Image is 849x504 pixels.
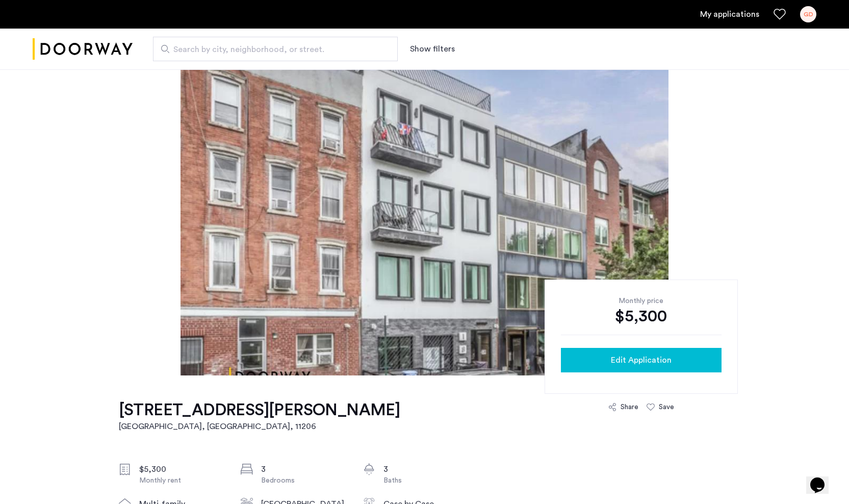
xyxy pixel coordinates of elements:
[33,30,133,68] img: logo
[119,400,400,433] a: [STREET_ADDRESS][PERSON_NAME][GEOGRAPHIC_DATA], [GEOGRAPHIC_DATA], 11206
[621,402,638,412] div: Share
[561,348,722,372] button: button
[139,463,225,475] div: $5,300
[410,43,455,55] button: Show or hide filters
[700,8,759,20] a: My application
[383,463,469,475] div: 3
[139,475,225,486] div: Monthly rent
[119,400,400,420] h1: [STREET_ADDRESS][PERSON_NAME]
[806,463,839,494] iframe: chat widget
[659,402,674,412] div: Save
[153,37,398,61] input: Apartment Search
[800,6,816,22] div: GD
[261,475,347,486] div: Bedrooms
[383,475,469,486] div: Baths
[611,354,672,366] span: Edit Application
[774,8,786,20] a: Favorites
[119,420,400,433] h2: [GEOGRAPHIC_DATA], [GEOGRAPHIC_DATA] , 11206
[33,30,133,68] a: Cazamio logo
[181,69,668,375] img: apartment
[173,43,369,56] span: Search by city, neighborhood, or street.
[561,306,722,326] div: $5,300
[561,296,722,306] div: Monthly price
[261,463,347,475] div: 3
